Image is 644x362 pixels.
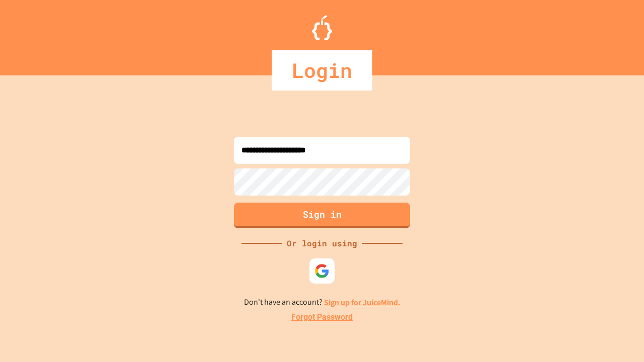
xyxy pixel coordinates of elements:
img: Logo.svg [312,15,332,40]
div: Login [272,50,372,90]
img: google-icon.svg [314,263,330,279]
a: Forgot Password [291,311,353,323]
button: Sign in [234,203,410,228]
p: Don't have an account? [244,296,400,309]
a: Sign up for JuiceMind. [324,297,400,308]
div: Or login using [282,237,362,249]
